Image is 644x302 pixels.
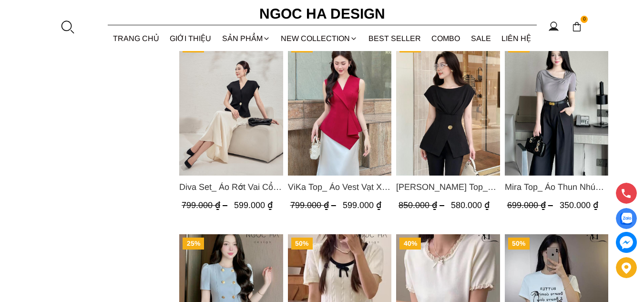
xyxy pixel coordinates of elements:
span: 0 [581,16,588,23]
a: BEST SELLER [363,26,427,51]
span: Mira Top_ Áo Thun Nhún Lệch Cổ A1048 [504,180,608,194]
a: LIÊN HỆ [496,26,537,51]
a: Link to Diva Set_ Áo Rớt Vai Cổ V, Chân Váy Lụa Đuôi Cá A1078+CV134 [179,180,283,194]
a: Combo [426,26,466,51]
span: 350.000 ₫ [559,200,598,210]
img: Jenny Top_ Áo Mix Tơ Thân Bổ Mảnh Vạt Chéo Màu Đen A1057 [396,37,500,176]
a: Link to Mira Top_ Áo Thun Nhún Lệch Cổ A1048 [504,180,608,194]
a: messenger [616,232,637,253]
span: 850.000 ₫ [399,200,447,210]
a: Product image - Diva Set_ Áo Rớt Vai Cổ V, Chân Váy Lụa Đuôi Cá A1078+CV134 [179,37,283,176]
a: NEW COLLECTION [276,26,363,51]
span: ViKa Top_ Áo Vest Vạt Xếp Chéo màu Đỏ A1053 [287,180,391,194]
span: [PERSON_NAME] Top_ Áo Mix Tơ Thân Bổ Mảnh Vạt Chéo Màu Đen A1057 [396,180,500,194]
a: TRANG CHỦ [108,26,165,51]
span: 799.000 ₫ [182,200,230,210]
a: Display image [616,208,637,229]
a: GIỚI THIỆU [164,26,217,51]
a: Link to ViKa Top_ Áo Vest Vạt Xếp Chéo màu Đỏ A1053 [287,180,391,194]
div: SẢN PHẨM [217,26,276,51]
img: Diva Set_ Áo Rớt Vai Cổ V, Chân Váy Lụa Đuôi Cá A1078+CV134 [179,37,283,176]
img: Mira Top_ Áo Thun Nhún Lệch Cổ A1048 [504,37,608,176]
a: Product image - ViKa Top_ Áo Vest Vạt Xếp Chéo màu Đỏ A1053 [287,37,391,176]
a: Product image - Mira Top_ Áo Thun Nhún Lệch Cổ A1048 [504,37,608,176]
span: 599.000 ₫ [342,200,381,210]
a: SALE [466,26,497,51]
a: Link to Jenny Top_ Áo Mix Tơ Thân Bổ Mảnh Vạt Chéo Màu Đen A1057 [396,180,500,194]
span: Diva Set_ Áo Rớt Vai Cổ V, Chân Váy Lụa Đuôi Cá A1078+CV134 [179,180,283,194]
span: 699.000 ₫ [507,200,555,210]
span: 799.000 ₫ [290,200,338,210]
a: Product image - Jenny Top_ Áo Mix Tơ Thân Bổ Mảnh Vạt Chéo Màu Đen A1057 [396,37,500,176]
a: Ngoc Ha Design [251,2,394,25]
span: 599.000 ₫ [234,200,273,210]
span: 580.000 ₫ [451,200,490,210]
img: ViKa Top_ Áo Vest Vạt Xếp Chéo màu Đỏ A1053 [287,37,391,176]
img: Display image [620,213,632,225]
img: img-CART-ICON-ksit0nf1 [572,21,582,32]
